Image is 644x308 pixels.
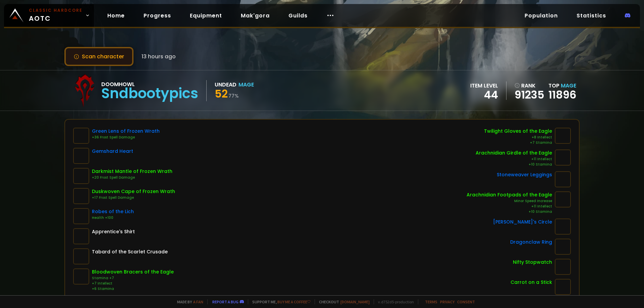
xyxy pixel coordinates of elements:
[138,9,176,22] a: Progress
[92,135,160,140] div: +36 Frost Spell Damage
[470,81,498,90] div: item level
[73,268,89,285] img: item-14260
[513,259,552,266] div: Nifty Stopwatch
[425,299,437,304] a: Terms
[193,299,203,304] a: a fan
[101,88,198,99] div: Sndbootypics
[73,128,89,144] img: item-10504
[493,219,552,226] div: [PERSON_NAME]'s Circle
[467,209,552,214] div: +10 Stamina
[315,299,370,304] span: Checkout
[92,208,134,215] div: Robes of the Lich
[470,90,498,100] div: 44
[64,47,133,66] button: Scan character
[92,268,174,275] div: Bloodwoven Bracers of the Eagle
[29,7,83,23] span: AOTC
[248,299,311,304] span: Support me,
[228,93,239,99] small: 77 %
[92,188,175,195] div: Duskwoven Cape of Frozen Wrath
[102,9,130,22] a: Home
[92,275,174,281] div: Stamina +7
[457,299,475,304] a: Consent
[4,4,94,27] a: Classic HardcoreAOTC
[215,86,228,101] span: 52
[73,188,89,204] img: item-10060
[476,162,552,167] div: +10 Stamina
[73,148,89,164] img: item-17707
[235,9,275,22] a: Mak'gora
[484,140,552,145] div: +7 Stamina
[555,259,571,275] img: item-2820
[561,82,576,89] span: Mage
[519,9,563,22] a: Population
[555,171,571,187] img: item-9407
[555,279,571,295] img: item-11122
[92,281,174,286] div: +7 Intellect
[92,286,174,292] div: +6 Stamina
[467,198,552,204] div: Minor Speed Increase
[548,87,576,102] a: 11896
[467,191,552,198] div: Arachnidian Footpads of the Eagle
[555,239,571,255] img: item-10710
[374,299,414,304] span: v. d752d5 - production
[476,149,552,157] div: Arachnidian Girdle of the Eagle
[476,157,552,162] div: +11 Intellect
[548,81,576,90] div: Top
[92,195,175,200] div: +17 Frost Spell Damage
[92,175,172,180] div: +20 Frost Spell Damage
[555,219,571,235] img: item-18586
[142,52,176,61] span: 13 hours ago
[73,208,89,224] img: item-10762
[215,80,236,89] div: Undead
[497,171,552,178] div: Stoneweaver Leggings
[73,228,89,244] img: item-6096
[340,299,370,304] a: [DOMAIN_NAME]
[92,215,134,221] div: Health +100
[277,299,311,304] a: Buy me a coffee
[283,9,313,22] a: Guilds
[515,81,544,90] div: rank
[484,128,552,135] div: Twilight Gloves of the Eagle
[238,80,254,89] div: Mage
[467,204,552,209] div: +11 Intellect
[511,279,552,286] div: Carrot on a Stick
[510,239,552,246] div: Dragonclaw Ring
[92,128,160,135] div: Green Lens of Frozen Wrath
[92,248,168,255] div: Tabard of the Scarlet Crusade
[184,9,227,22] a: Equipment
[484,135,552,140] div: +8 Intellect
[73,248,89,264] img: item-23192
[173,299,203,304] span: Made by
[92,148,133,155] div: Gemshard Heart
[515,90,544,100] a: 91235
[212,299,238,304] a: Report a bug
[92,168,172,175] div: Darkmist Mantle of Frozen Wrath
[555,128,571,144] img: item-7433
[29,7,83,13] small: Classic Hardcore
[92,228,135,235] div: Apprentice's Shirt
[571,9,611,22] a: Statistics
[440,299,454,304] a: Privacy
[101,80,198,88] div: Doomhowl
[555,191,571,207] img: item-14290
[555,149,571,166] img: item-14289
[73,168,89,184] img: item-14243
